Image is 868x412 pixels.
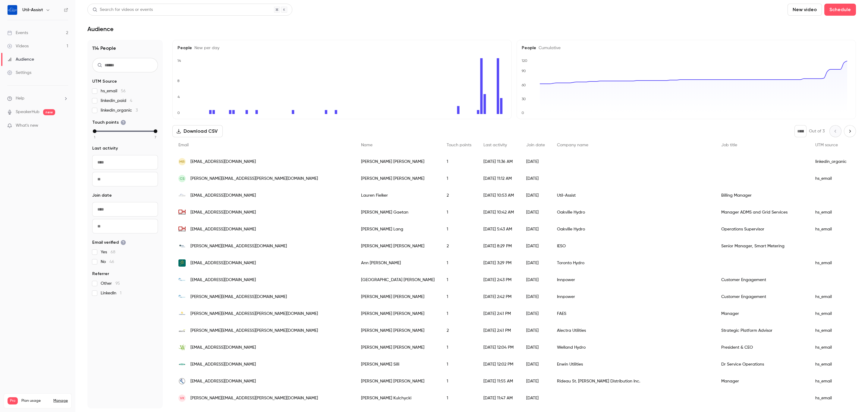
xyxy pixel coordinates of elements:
div: min [93,129,96,133]
div: [DATE] [520,339,551,356]
div: Util-Assist [551,187,715,204]
div: [DATE] [520,221,551,238]
span: [EMAIL_ADDRESS][DOMAIN_NAME] [190,378,256,385]
div: FAES [551,305,715,322]
span: [EMAIL_ADDRESS][DOMAIN_NAME] [190,260,256,266]
text: 30 [522,97,526,101]
div: hs_email [809,373,853,390]
text: 0 [521,111,524,115]
div: Manager ADMS and Grid Services [715,204,809,221]
div: [PERSON_NAME] Lang [355,221,441,238]
div: [DATE] [520,153,551,170]
div: [DATE] 12:02 PM [477,356,520,373]
div: [DATE] 2:41 PM [477,305,520,322]
div: President & CEO [715,339,809,356]
span: [PERSON_NAME][EMAIL_ADDRESS][DOMAIN_NAME] [190,243,287,249]
span: 1 [94,135,95,140]
div: [DATE] [520,187,551,204]
div: [DATE] 5:43 AM [477,221,520,238]
span: Touch points [92,119,126,125]
div: 1 [441,170,477,187]
div: 2 [441,187,477,204]
span: Touch points [447,143,471,147]
p: Out of 3 [809,128,825,134]
text: 60 [521,83,526,87]
img: enwin.com [178,361,186,368]
div: Toronto Hydro [551,255,715,271]
div: Strategic Platform Advisor [715,322,809,339]
div: [DATE] [520,390,551,407]
div: Lauren Fielker [355,187,441,204]
button: Next page [844,125,856,137]
span: Yes [101,249,115,255]
span: Email verified [92,239,126,246]
span: UTM source [815,143,838,147]
h1: Audience [87,25,114,33]
div: linkedin_organic [809,153,853,170]
span: [PERSON_NAME][EMAIL_ADDRESS][PERSON_NAME][DOMAIN_NAME] [190,328,318,334]
span: New per day [192,46,219,50]
button: New video [788,4,822,16]
div: [DATE] 2:42 PM [477,288,520,305]
div: [PERSON_NAME] [PERSON_NAME] [355,322,441,339]
div: Innpower [551,288,715,305]
div: hs_email [809,390,853,407]
div: Enwin Utilities [551,356,715,373]
span: Plan usage [21,398,50,403]
span: [EMAIL_ADDRESS][DOMAIN_NAME] [190,226,256,233]
span: 56 [121,89,126,93]
div: Search for videos or events [93,7,153,13]
button: Schedule [824,4,856,16]
iframe: Noticeable Trigger [61,123,68,128]
h6: Util-Assist [22,7,43,13]
div: [DATE] [520,356,551,373]
img: Util-Assist [8,5,17,15]
div: [DATE] [520,288,551,305]
div: hs_email [809,221,853,238]
div: 1 [441,153,477,170]
text: 8 [177,79,180,83]
div: [PERSON_NAME] [PERSON_NAME] [355,305,441,322]
div: Customer Engagement [715,271,809,288]
div: [DATE] 3:29 PM [477,255,520,271]
div: Audience [7,56,34,62]
span: hs_email [101,88,126,94]
div: [DATE] 11:36 AM [477,153,520,170]
div: [PERSON_NAME] [PERSON_NAME] [355,153,441,170]
div: 1 [441,271,477,288]
img: innpower.ca [178,293,186,300]
span: [EMAIL_ADDRESS][DOMAIN_NAME] [190,277,256,283]
div: max [154,129,157,133]
div: Rideau St. [PERSON_NAME] Distribution Inc. [551,373,715,390]
img: ieso.ca [178,242,186,250]
span: new [43,109,55,115]
span: VK [180,395,184,401]
span: [EMAIL_ADDRESS][DOMAIN_NAME] [190,159,256,165]
span: Last activity [92,145,118,151]
div: [DATE] [520,170,551,187]
span: Help [16,95,24,102]
span: Cumulative [536,46,561,50]
span: What's new [16,122,38,129]
span: [PERSON_NAME][EMAIL_ADDRESS][DOMAIN_NAME] [190,294,287,300]
img: fortisbc.com [178,310,186,317]
div: hs_email [809,322,853,339]
span: [PERSON_NAME][EMAIL_ADDRESS][PERSON_NAME][DOMAIN_NAME] [190,311,318,317]
div: [DATE] [520,204,551,221]
span: Name [361,143,373,147]
div: Customer Engagement [715,288,809,305]
span: Referrer [92,271,109,277]
span: [EMAIL_ADDRESS][DOMAIN_NAME] [190,344,256,351]
div: Manager [715,305,809,322]
div: [PERSON_NAME] [PERSON_NAME] [355,339,441,356]
span: Company name [557,143,588,147]
div: 1 [441,204,477,221]
span: 1 [120,291,121,295]
div: [DATE] 11:12 AM [477,170,520,187]
div: [PERSON_NAME] [PERSON_NAME] [355,288,441,305]
span: Email [178,143,189,147]
div: Dr Service Operations [715,356,809,373]
span: 7 [155,135,156,140]
span: Other [101,280,120,287]
span: UTM Source [92,78,117,84]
